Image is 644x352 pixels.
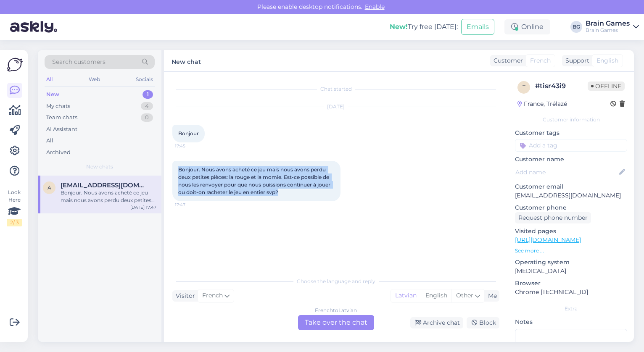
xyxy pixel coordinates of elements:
div: [DATE] [172,103,499,110]
p: Browser [515,279,627,288]
p: Customer tags [515,129,627,137]
div: 0 [141,113,153,122]
span: Bonjour. Nous avons acheté ce jeu mais nous avons perdu deux petites pièces: la rouge et la momie... [178,166,332,195]
div: French to Latvian [315,307,357,314]
div: AI Assistant [46,125,77,134]
div: 1 [143,90,153,99]
button: Emails [461,19,494,35]
span: Bonjour [178,130,199,137]
span: Other [456,292,473,299]
div: BG [570,21,582,33]
span: French [202,291,223,300]
div: Choose the language and reply [172,278,499,285]
div: 2 / 3 [7,219,22,226]
div: Chat started [172,85,499,93]
div: Look Here [7,189,22,226]
div: 4 [141,102,153,110]
div: # tisr43i9 [535,81,588,91]
p: Customer email [515,182,627,191]
img: Askly Logo [7,57,23,73]
input: Add a tag [515,139,627,152]
div: Customer [490,56,523,65]
div: English [421,289,451,302]
span: French [530,56,551,65]
span: English [596,56,618,65]
div: Block [467,317,499,328]
span: t [523,84,525,90]
span: 17:47 [175,202,206,208]
p: Visited pages [515,227,627,236]
div: Team chats [46,113,77,122]
p: Operating system [515,258,627,267]
div: Latvian [391,289,421,302]
div: New [46,90,59,99]
a: Brain GamesBrain Games [586,20,639,34]
p: Notes [515,318,627,326]
div: My chats [46,102,70,110]
div: Brain Games [586,27,630,34]
span: astridbrossellier@hotmail.fr [61,181,148,189]
span: Search customers [52,58,106,66]
div: Brain Games [586,20,630,27]
p: Customer name [515,155,627,164]
div: Bonjour. Nous avons acheté ce jeu mais nous avons perdu deux petites pièces: la rouge et la momie... [61,189,156,204]
p: Chrome [TECHNICAL_ID] [515,288,627,297]
div: Archived [46,148,71,157]
span: New chats [86,163,113,171]
div: Customer information [515,116,627,123]
span: Enable [362,3,387,11]
div: All [46,137,53,145]
div: Take over the chat [298,315,374,330]
p: [EMAIL_ADDRESS][DOMAIN_NAME] [515,191,627,200]
div: Me [485,292,497,300]
div: [DATE] 17:47 [130,204,156,210]
div: Support [562,56,589,65]
a: [URL][DOMAIN_NAME] [515,236,581,244]
div: Visitor [172,292,195,300]
input: Add name [515,168,618,177]
div: Extra [515,305,627,313]
span: a [48,184,51,191]
div: France, Trélazé [517,100,567,108]
div: Web [87,74,102,85]
div: Socials [134,74,155,85]
label: New chat [172,55,201,66]
p: Customer phone [515,203,627,212]
div: Try free [DATE]: [390,22,458,32]
div: Request phone number [515,212,591,223]
div: All [45,74,54,85]
b: New! [390,23,408,31]
div: Archive chat [410,317,463,328]
span: Offline [588,81,625,91]
p: [MEDICAL_DATA] [515,267,627,276]
span: 17:45 [175,143,206,149]
div: Online [504,19,550,34]
p: See more ... [515,247,627,255]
